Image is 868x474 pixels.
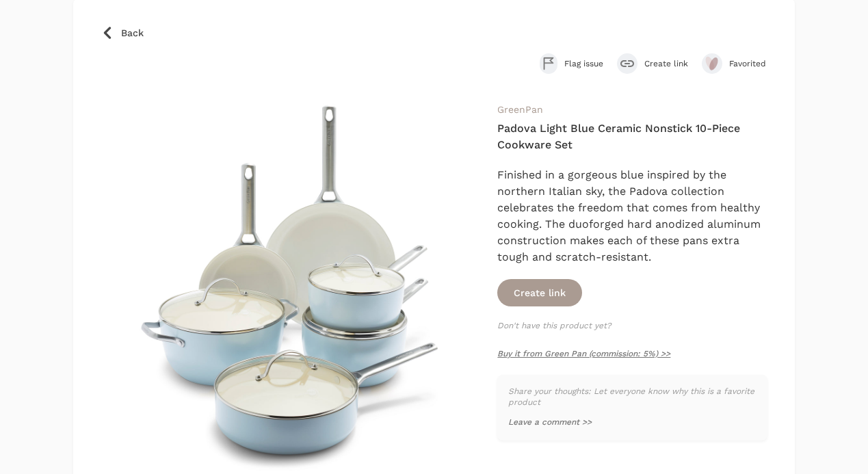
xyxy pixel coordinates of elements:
[702,53,767,74] button: Favorited
[497,104,543,115] a: GreenPan
[729,58,767,69] span: Favorited
[508,386,757,408] p: Share your thoughts: Let everyone know why this is a favorite product
[508,417,592,427] button: Leave a comment >>
[617,53,688,74] button: Create link
[121,26,144,40] span: Back
[497,279,582,306] button: Create link
[540,53,603,74] button: Flag issue
[564,58,603,69] span: Flag issue
[101,26,767,40] a: Back
[497,120,767,153] h4: Padova Light Blue Ceramic Nonstick 10-Piece Cookware Set
[508,417,592,427] span: Leave a comment >>
[497,349,670,358] a: Buy it from Green Pan (commission: 5%) >>
[644,58,688,69] span: Create link
[497,320,767,331] p: Don't have this product yet?
[497,167,767,265] div: Finished in a gorgeous blue inspired by the northern Italian sky, the Padova collection celebrate...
